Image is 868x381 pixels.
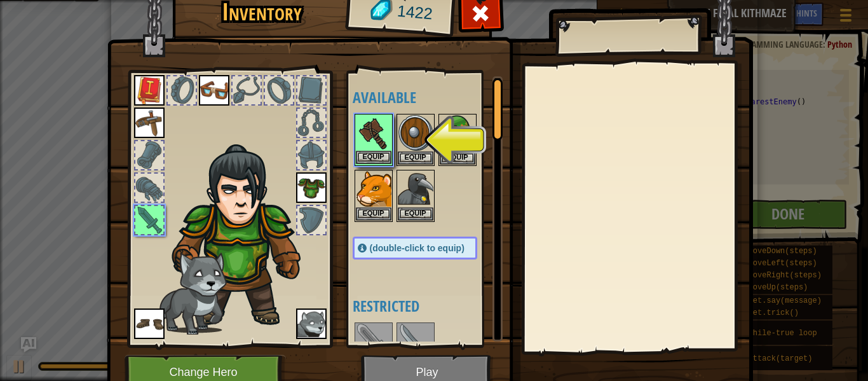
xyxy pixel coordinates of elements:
img: portrait.png [440,115,475,151]
img: portrait.png [134,75,165,106]
img: portrait.png [134,107,165,138]
img: portrait.png [199,75,229,106]
img: portrait.png [296,308,327,339]
h4: Restricted [353,298,503,314]
button: Equip [398,151,433,165]
span: (double-click to equip) [370,243,465,253]
img: portrait.png [356,171,391,207]
img: portrait.png [398,171,433,207]
button: Equip [398,207,433,221]
h4: Available [353,89,503,106]
img: wolf-pup-paper-doll.png [156,252,227,335]
img: portrait.png [398,324,433,359]
button: Equip [440,151,475,165]
button: Equip [356,207,391,221]
img: portrait.png [356,115,391,151]
img: portrait.png [398,115,433,151]
img: portrait.png [134,308,165,339]
img: hair_2.png [166,144,322,329]
img: portrait.png [356,324,391,359]
img: portrait.png [296,172,327,203]
button: Equip [356,151,391,164]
